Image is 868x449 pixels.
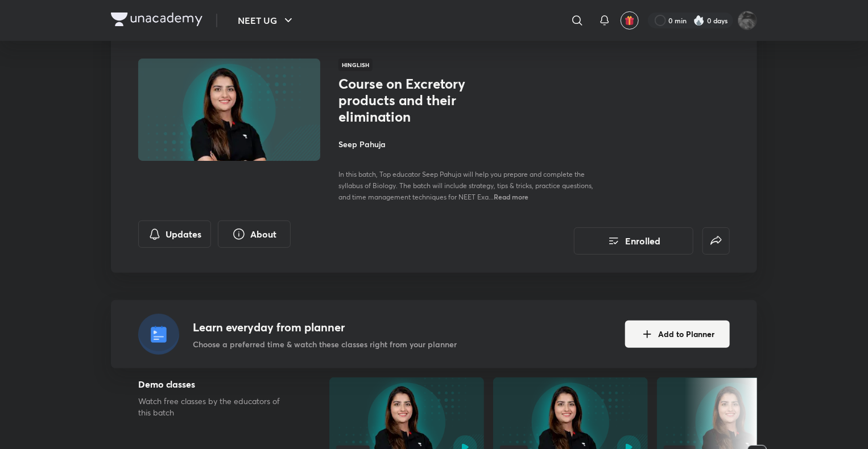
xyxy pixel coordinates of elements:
button: Add to Planner [625,321,730,348]
button: Enrolled [574,227,693,255]
button: false [702,227,730,255]
p: Watch free classes by the educators of this batch [138,396,293,418]
h5: Demo classes [138,377,293,391]
button: Updates [138,221,211,248]
a: Company Logo [111,13,202,29]
img: Company Logo [111,13,202,26]
button: avatar [621,11,639,30]
span: Hinglish [338,59,373,71]
button: NEET UG [231,9,302,32]
span: Read more [494,192,528,201]
p: Choose a preferred time & watch these classes right from your planner [193,338,457,350]
img: streak [693,15,705,26]
h4: Seep Pahuja [338,138,593,150]
h4: Learn everyday from planner [193,319,457,336]
button: About [218,221,291,248]
img: avatar [625,15,635,26]
img: Thumbnail [137,57,322,162]
img: ISHITA Gupta [738,11,757,30]
span: In this batch, Top educator Seep Pahuja will help you prepare and complete the syllabus of Biolog... [338,170,593,201]
h1: Course on Excretory products and their elimination [338,76,524,124]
